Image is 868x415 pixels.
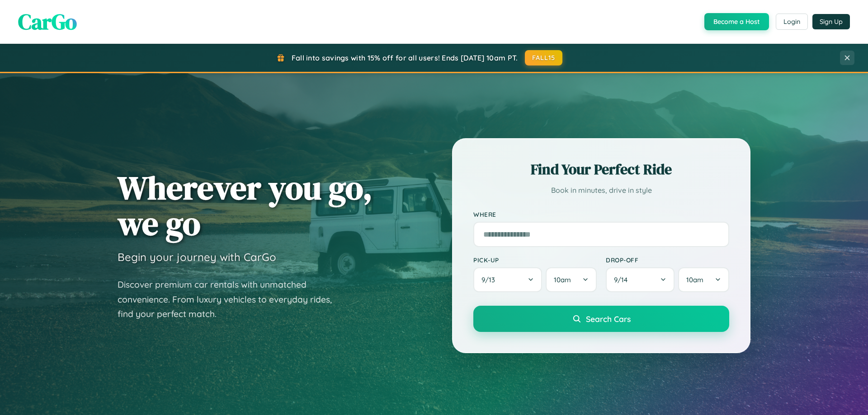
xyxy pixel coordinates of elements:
[118,250,276,264] h3: Begin your journey with CarGo
[473,267,542,292] button: 9/13
[473,306,729,332] button: Search Cars
[678,267,729,292] button: 10am
[586,314,631,324] span: Search Cars
[118,170,373,241] h1: Wherever you go, we go
[18,7,77,37] span: CarGo
[473,210,729,218] label: Where
[473,159,729,179] h2: Find Your Perfect Ride
[776,14,808,30] button: Login
[686,275,703,284] span: 10am
[606,267,675,292] button: 9/14
[292,53,518,62] span: Fall into savings with 15% off for all users! Ends [DATE] 10am PT.
[546,267,597,292] button: 10am
[812,14,850,29] button: Sign Up
[481,275,500,284] span: 9 / 13
[473,184,729,197] p: Book in minutes, drive in style
[606,256,729,264] label: Drop-off
[473,256,597,264] label: Pick-up
[554,275,571,284] span: 10am
[525,50,563,65] button: FALL15
[118,277,344,322] p: Discover premium car rentals with unmatched convenience. From luxury vehicles to everyday rides, ...
[704,13,769,30] button: Become a Host
[614,275,632,284] span: 9 / 14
